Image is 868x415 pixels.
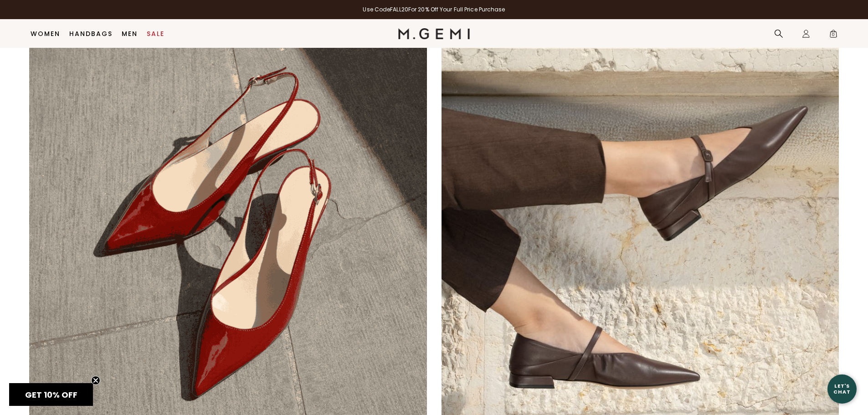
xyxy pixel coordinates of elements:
[31,30,60,37] a: Women
[122,30,138,37] a: Men
[390,5,408,13] strong: FALL20
[25,389,77,400] span: GET 10% OFF
[147,30,164,37] a: Sale
[398,28,470,39] img: M.Gemi
[9,383,93,406] div: GET 10% OFFClose teaser
[91,376,100,385] button: Close teaser
[829,31,838,40] span: 0
[69,30,113,37] a: Handbags
[827,383,857,395] div: Let's Chat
